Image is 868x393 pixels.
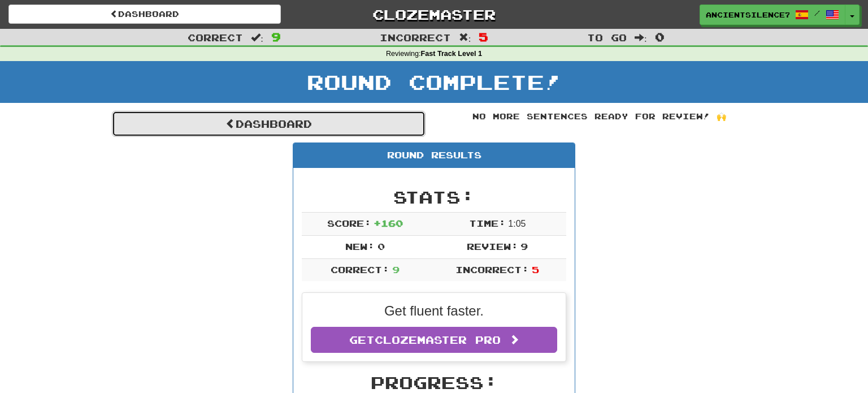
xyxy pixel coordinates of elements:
span: Correct: [331,264,389,275]
span: 9 [520,241,528,252]
span: 9 [392,264,400,275]
a: GetClozemaster Pro [311,327,557,353]
span: 9 [271,30,281,44]
h1: Round Complete! [4,71,864,93]
span: Incorrect: [455,264,529,275]
a: Clozemaster [298,5,570,24]
h2: Progress: [302,373,566,392]
a: AncientSilence7287 / [700,5,845,25]
span: : [459,33,471,42]
span: : [251,33,263,42]
span: To go [587,32,627,43]
span: New: [345,241,375,252]
p: Get fluent faster. [311,301,557,321]
span: AncientSilence7287 [706,10,789,20]
span: Clozemaster Pro [375,334,501,346]
span: Incorrect [380,32,451,43]
span: 5 [532,264,539,275]
span: Review: [467,241,518,252]
h2: Stats: [302,188,566,206]
div: Round Results [293,143,575,168]
span: 5 [479,30,488,44]
span: / [814,9,820,17]
span: 1 : 0 5 [508,219,526,228]
span: 0 [377,241,385,252]
span: + 160 [374,218,403,228]
a: Dashboard [8,5,281,24]
strong: Fast Track Level 1 [421,50,483,58]
a: Dashboard [112,111,426,137]
span: : [635,33,647,42]
span: Correct [188,32,243,43]
span: Time: [469,218,506,228]
div: No more sentences ready for review! 🙌 [442,111,756,122]
span: 0 [655,30,665,44]
span: Score: [327,218,371,228]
